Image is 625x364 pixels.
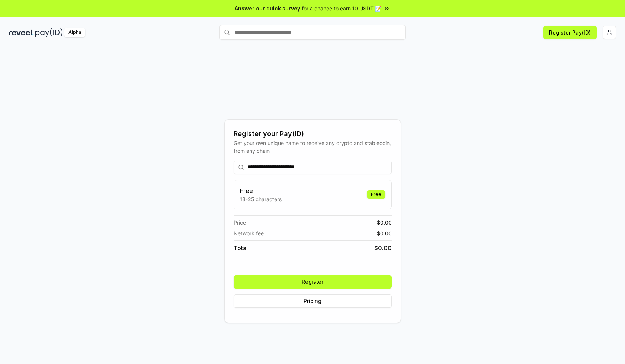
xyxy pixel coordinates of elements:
span: Network fee [234,229,264,237]
p: 13-25 characters [240,195,282,203]
img: reveel_dark [9,28,34,37]
button: Register [234,275,392,289]
div: Alpha [64,28,85,37]
span: $ 0.00 [377,229,392,237]
div: Free [367,190,385,199]
span: $ 0.00 [377,219,392,226]
span: Price [234,219,246,226]
button: Register Pay(ID) [543,26,597,39]
img: pay_id [35,28,63,37]
button: Pricing [234,294,392,308]
span: $ 0.00 [374,244,392,252]
span: Total [234,244,248,252]
div: Register your Pay(ID) [234,129,392,139]
span: for a chance to earn 10 USDT 📝 [302,4,381,12]
span: Answer our quick survey [235,4,300,12]
div: Get your own unique name to receive any crypto and stablecoin, from any chain [234,139,392,155]
h3: Free [240,186,282,195]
